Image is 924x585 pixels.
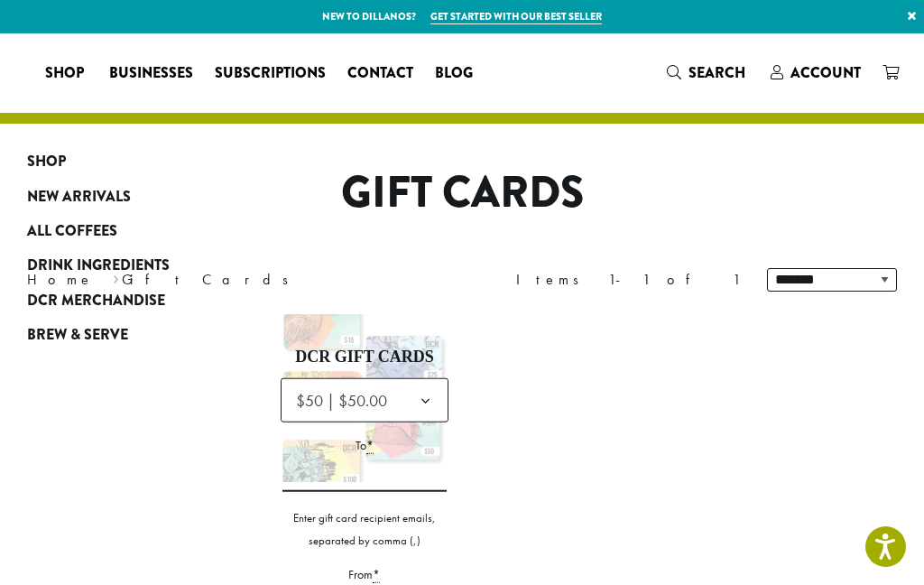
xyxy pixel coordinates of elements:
a: All Coffees [27,214,204,248]
nav: Breadcrumb [27,269,435,291]
span: Drink Ingredients [27,255,170,277]
h1: Gift Cards [14,167,910,219]
a: Search [656,58,760,88]
small: Enter gift card recipient emails, separated by comma (,) [293,510,436,548]
a: Brew & Serve [27,318,204,352]
a: Drink Ingredients [27,248,204,283]
span: $50 | $50.00 [281,378,448,422]
a: New Arrivals [27,179,204,213]
span: Brew & Serve [27,324,128,347]
span: DCR Merchandise [27,290,165,312]
span: All Coffees [27,220,117,243]
label: To [282,434,447,457]
span: Account [790,62,861,83]
span: New Arrivals [27,186,131,209]
span: Contact [347,62,413,85]
span: Subscriptions [215,62,326,85]
span: Shop [27,151,66,173]
abbr: Required field [366,437,374,454]
a: Shop [34,59,98,88]
a: Get started with our best seller [430,9,602,24]
a: DCR Merchandise [27,283,204,318]
span: Search [688,62,745,83]
span: Businesses [109,62,193,85]
h4: DCR Gift Cards [281,348,448,367]
span: $50 | $50.00 [296,390,387,411]
div: Items 1-1 of 1 [516,269,740,291]
abbr: Required field [373,566,380,583]
span: $50 | $50.00 [289,383,405,418]
span: Shop [45,62,84,85]
a: Shop [27,144,204,179]
span: Blog [435,62,473,85]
